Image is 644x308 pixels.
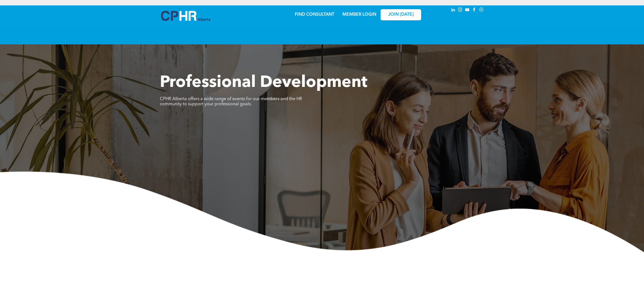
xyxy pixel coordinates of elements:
[160,75,367,91] span: Professional Development
[342,12,376,17] a: MEMBER LOGIN
[478,7,484,14] a: Social network
[457,7,463,14] a: instagram
[388,12,414,17] span: JOIN [DATE]
[450,7,456,14] a: linkedin
[464,7,470,14] a: youtube
[160,97,302,106] span: CPHR Alberta offers a wide range of events for our members and the HR community to support your p...
[295,12,334,17] a: FIND CONSULTANT
[471,7,477,14] a: facebook
[381,9,421,20] a: JOIN [DATE]
[161,11,210,21] img: A blue and white logo for cp alberta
